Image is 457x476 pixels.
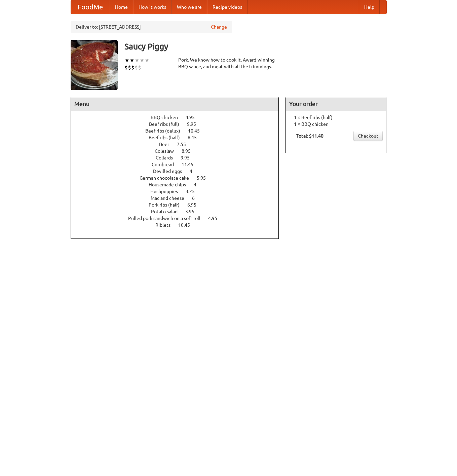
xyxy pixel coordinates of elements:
[172,0,207,14] a: Who we are
[187,202,203,208] span: 6.95
[188,128,206,134] span: 10.45
[192,195,201,201] span: 6
[149,121,186,127] span: Beef ribs (full)
[155,148,181,154] span: Coleslaw
[155,222,177,228] span: Riblets
[135,57,140,64] li: ★
[152,162,181,167] span: Cornbread
[187,121,203,127] span: 9.95
[185,209,201,214] span: 3.95
[153,169,205,174] a: Devilled eggs 4
[128,216,207,221] span: Pulled pork sandwich on a soft roll
[149,135,209,140] a: Beef ribs (half) 6.45
[190,169,199,174] span: 4
[140,57,145,64] li: ★
[131,64,135,71] li: $
[149,121,208,127] a: Beef ribs (full) 9.95
[197,175,213,181] span: 5.95
[155,148,203,154] a: Coleslaw 8.95
[153,169,189,174] span: Devilled eggs
[71,0,110,14] a: FoodMe
[296,133,323,139] b: Total: $11.40
[211,24,227,30] a: Change
[178,222,197,228] span: 10.45
[140,175,218,181] a: German chocolate cake 5.95
[149,202,186,208] span: Pork ribs (half)
[359,0,380,14] a: Help
[71,21,232,33] div: Deliver to: [STREET_ADDRESS]
[151,115,185,120] span: BBQ chicken
[177,142,193,147] span: 7.55
[178,57,279,70] div: Pork. We know how to cook it. Award-winning BBQ sauce, and meat with all the trimmings.
[124,40,387,53] h3: Saucy Piggy
[156,155,180,160] span: Collards
[128,64,131,71] li: $
[353,131,383,141] a: Checkout
[151,209,207,214] a: Potato salad 3.95
[150,189,207,194] a: Hushpuppies 3.25
[151,209,184,214] span: Potato salad
[135,64,138,71] li: $
[124,64,128,71] li: $
[188,135,203,140] span: 6.45
[71,40,118,90] img: angular.jpg
[149,135,187,140] span: Beef ribs (half)
[186,189,201,194] span: 3.25
[208,216,224,221] span: 4.95
[145,128,212,134] a: Beef ribs (delux) 10.45
[155,222,202,228] a: Riblets 10.45
[124,57,129,64] li: ★
[133,0,172,14] a: How it works
[138,64,141,71] li: $
[182,148,197,154] span: 8.95
[181,155,196,160] span: 9.95
[129,57,135,64] li: ★
[71,97,279,111] h4: Menu
[286,97,386,111] h4: Your order
[151,195,191,201] span: Mac and cheese
[207,0,247,14] a: Recipe videos
[110,0,133,14] a: Home
[182,162,200,167] span: 11.45
[128,216,230,221] a: Pulled pork sandwich on a soft roll 4.95
[149,202,209,208] a: Pork ribs (half) 6.95
[159,142,198,147] a: Beer 7.55
[289,114,383,121] li: 1 × Beef ribs (half)
[145,57,150,64] li: ★
[149,182,209,187] a: Housemade chips 4
[151,115,207,120] a: BBQ chicken 4.95
[151,195,207,201] a: Mac and cheese 6
[149,182,193,187] span: Housemade chips
[140,175,196,181] span: German chocolate cake
[194,182,203,187] span: 4
[289,121,383,127] li: 1 × BBQ chicken
[152,162,206,167] a: Cornbread 11.45
[150,189,185,194] span: Hushpuppies
[186,115,201,120] span: 4.95
[145,128,187,134] span: Beef ribs (delux)
[156,155,202,160] a: Collards 9.95
[159,142,176,147] span: Beer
